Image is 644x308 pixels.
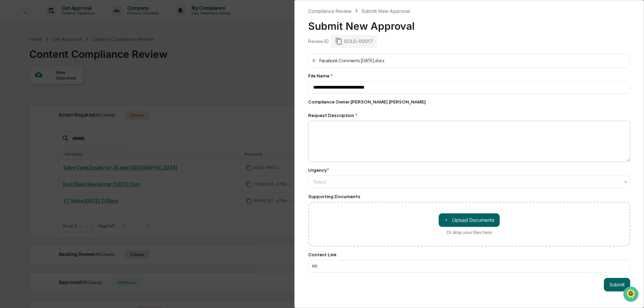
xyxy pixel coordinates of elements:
[361,8,410,14] div: Submit New Approval
[7,52,19,64] img: 1746055101610-c473b297-6a78-478c-a979-82029cc54cd1
[7,86,18,96] img: Cameron Burns
[46,117,86,129] a: 🗄️Attestations
[308,8,351,14] div: Compliance Review
[331,35,377,48] div: GOLD-00017
[49,121,54,126] div: 🗄️
[319,58,384,63] div: Facebook Comments [DATE].docx
[622,286,641,304] iframe: Open customer support
[308,167,329,173] div: Urgency
[308,73,630,78] div: File Name
[56,92,58,97] span: •
[7,121,12,126] div: 🖐️
[115,54,123,62] button: Start new chat
[7,134,12,139] div: 🔎
[604,278,630,291] button: Submit
[23,52,111,58] div: Start new chat
[23,58,85,64] div: We're available if you need us!
[4,117,46,129] a: 🖐️Preclearance
[105,74,123,82] button: See all
[7,75,45,80] div: Past conversations
[4,130,45,142] a: 🔎Data Lookup
[308,252,630,257] div: Content Link
[446,230,492,235] div: Or drop your files here
[7,14,123,25] p: How can we help?
[308,194,630,199] div: Supporting Documents
[67,149,82,155] span: Pylon
[13,133,42,140] span: Data Lookup
[308,39,330,44] div: Review ID:
[308,15,630,32] div: Submit New Approval
[21,92,55,97] span: [PERSON_NAME]
[48,149,82,155] a: Powered byPylon
[439,213,500,227] button: Or drop your files here
[308,99,630,104] div: Compliance Owner : [PERSON_NAME] [PERSON_NAME]
[444,217,449,223] span: ＋
[13,120,43,127] span: Preclearance
[13,92,19,98] img: 1746055101610-c473b297-6a78-478c-a979-82029cc54cd1
[60,92,74,97] span: [DATE]
[56,120,84,127] span: Attestations
[308,113,630,118] div: Request Description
